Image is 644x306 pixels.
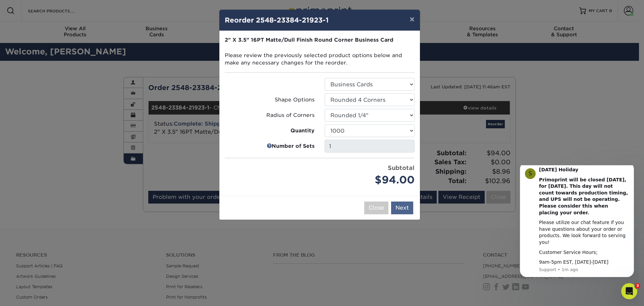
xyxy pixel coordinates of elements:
[325,172,415,188] div: $94.00
[635,283,640,289] span: 3
[225,96,315,104] label: Shape Options
[225,37,393,43] strong: 2" X 3.5" 16PT Matte/Dull Finish Round Corner Business Card
[364,202,388,214] button: Close
[225,15,415,25] h4: Reorder 2548-23384-21923-1
[225,112,315,119] label: Radius of Corners
[29,1,119,100] div: Message content
[225,36,415,67] p: Please review the previously selected product options below and make any necessary changes for th...
[272,142,315,150] strong: Number of Sets
[388,164,415,171] strong: Subtotal
[290,127,315,135] strong: Quantity
[621,283,637,299] iframe: Intercom live chat
[29,12,118,50] b: Primoprint will be closed [DATE], for [DATE]. This day will not count towards production timing, ...
[29,84,119,91] div: Customer Service Hours;
[404,10,420,29] button: ×
[29,94,119,100] div: 9am-5pm EST, [DATE]-[DATE]
[510,165,644,288] iframe: Intercom notifications message
[29,101,119,107] p: Message from Support, sent 1m ago
[391,202,413,214] button: Next
[15,3,26,14] div: Profile image for Support
[29,54,119,80] div: Please utilize our chat feature if you have questions about your order or products. We look forwa...
[29,2,68,7] b: [DATE] Holiday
